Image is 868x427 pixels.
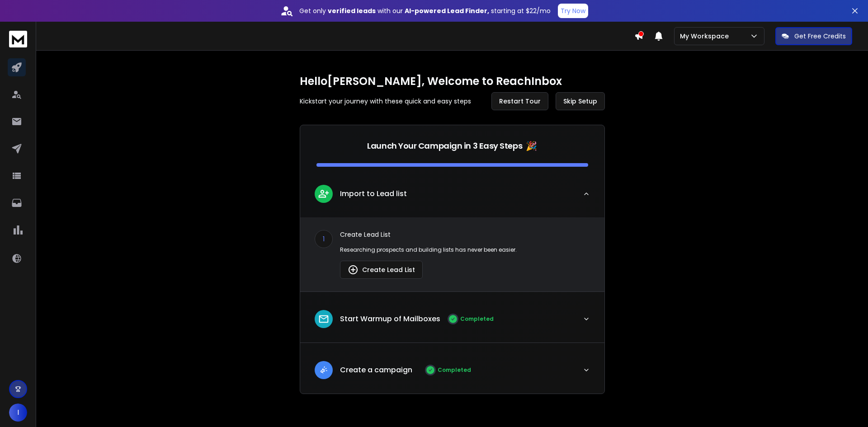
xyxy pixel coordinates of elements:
[300,178,604,217] button: leadImport to Lead list
[561,6,585,15] p: Try Now
[340,261,423,279] button: Create Lead List
[328,6,376,15] strong: verified leads
[318,188,330,199] img: lead
[315,230,333,248] div: 1
[9,31,27,47] img: logo
[405,6,489,15] strong: AI-powered Lead Finder,
[9,404,27,422] button: I
[794,32,846,41] p: Get Free Credits
[318,364,330,375] img: lead
[558,4,588,18] button: Try Now
[460,315,494,323] p: Completed
[348,264,359,275] img: lead
[340,230,590,239] p: Create Lead List
[367,140,522,152] p: Launch Your Campaign in 3 Easy Steps
[340,188,407,199] p: Import to Lead list
[300,303,604,343] button: leadStart Warmup of MailboxesCompleted
[563,97,597,106] span: Skip Setup
[526,140,537,152] span: 🎉
[300,354,604,394] button: leadCreate a campaignCompleted
[318,313,330,325] img: lead
[340,365,412,375] p: Create a campaign
[775,27,852,45] button: Get Free Credits
[300,217,604,291] div: leadImport to Lead list
[556,92,605,110] button: Skip Setup
[680,32,732,41] p: My Workspace
[438,366,471,374] p: Completed
[300,74,605,89] h1: Hello [PERSON_NAME] , Welcome to ReachInbox
[300,97,471,106] p: Kickstart your journey with these quick and easy steps
[340,246,590,253] p: Researching prospects and building lists has never been easier.
[299,6,551,15] p: Get only with our starting at $22/mo
[340,314,440,324] p: Start Warmup of Mailboxes
[491,92,548,110] button: Restart Tour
